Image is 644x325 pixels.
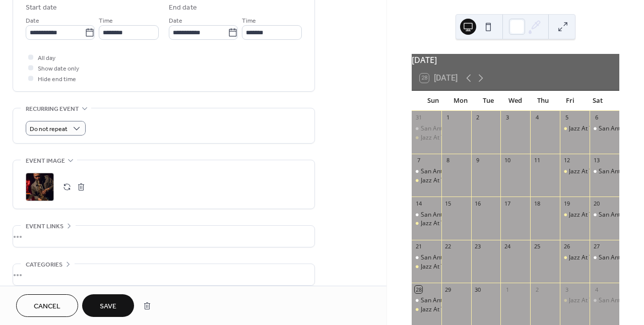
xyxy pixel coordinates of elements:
[569,124,625,133] div: Jazz At The Odyssey
[421,211,557,219] div: San Antonio Winery presents.....[PERSON_NAME]
[560,253,590,262] div: Jazz At The Odyssey
[242,16,256,26] span: Time
[474,286,482,293] div: 30
[412,176,441,185] div: Jazz At The Odyssey
[26,259,62,270] span: Categories
[556,91,584,111] div: Fri
[412,167,441,176] div: San Antonio Winery presents.....Larry O Williams
[421,305,477,314] div: Jazz At The Odyssey
[412,134,441,142] div: Jazz At The Odyssey
[590,167,619,176] div: San Antonio Winery presents.....Larry O Williams
[590,124,619,133] div: San Antonio Winery presents.....Larry O Williams
[30,123,68,135] span: Do not repeat
[34,301,60,312] span: Cancel
[563,200,570,207] div: 19
[412,263,441,271] div: Jazz At The Odyssey
[474,157,482,164] div: 9
[421,176,477,185] div: Jazz At The Odyssey
[444,157,452,164] div: 8
[593,243,600,250] div: 27
[474,114,482,121] div: 2
[560,167,590,176] div: Jazz At The Odyssey
[590,253,619,262] div: San Antonio Winery presents.....Larry O Williams
[415,243,422,250] div: 21
[38,74,76,85] span: Hide end time
[533,243,541,250] div: 25
[474,91,501,111] div: Tue
[412,54,619,66] div: [DATE]
[421,134,477,142] div: Jazz At The Odyssey
[26,173,54,201] div: ;
[569,296,625,305] div: Jazz At The Odyssey
[412,296,441,305] div: San Antonio Winery presents.....Larry O Williams
[560,296,590,305] div: Jazz At The Odyssey
[593,286,600,293] div: 4
[16,294,78,317] button: Cancel
[563,114,570,121] div: 5
[38,63,79,74] span: Show date only
[420,91,447,111] div: Sun
[593,114,600,121] div: 6
[415,286,422,293] div: 28
[412,253,441,262] div: San Antonio Winery presents.....Larry O Williams
[560,211,590,219] div: Jazz At The Odyssey
[569,253,625,262] div: Jazz At The Odyssey
[444,114,452,121] div: 1
[593,157,600,164] div: 13
[13,226,314,247] div: •••
[38,53,55,63] span: All day
[502,91,529,111] div: Wed
[169,3,197,13] div: End date
[533,157,541,164] div: 11
[529,91,556,111] div: Thu
[421,296,557,305] div: San Antonio Winery presents.....[PERSON_NAME]
[421,167,557,176] div: San Antonio Winery presents.....[PERSON_NAME]
[13,264,314,285] div: •••
[447,91,474,111] div: Mon
[421,219,477,228] div: Jazz At The Odyssey
[563,157,570,164] div: 12
[26,156,65,166] span: Event image
[412,124,441,133] div: San Antonio Winery presents.....Larry O Williams
[533,200,541,207] div: 18
[563,286,570,293] div: 3
[474,200,482,207] div: 16
[593,200,600,207] div: 20
[560,124,590,133] div: Jazz At The Odyssey
[26,3,57,13] div: Start date
[569,211,625,219] div: Jazz At The Odyssey
[569,167,625,176] div: Jazz At The Odyssey
[421,253,557,262] div: San Antonio Winery presents.....[PERSON_NAME]
[100,301,116,312] span: Save
[415,157,422,164] div: 7
[503,157,511,164] div: 10
[474,243,482,250] div: 23
[26,16,39,26] span: Date
[26,221,63,232] span: Event links
[82,294,134,317] button: Save
[99,16,113,26] span: Time
[415,114,422,121] div: 31
[563,243,570,250] div: 26
[533,286,541,293] div: 2
[503,114,511,121] div: 3
[26,104,79,114] span: Recurring event
[590,211,619,219] div: San Antonio Winery presents.....Larry O Williams
[169,16,182,26] span: Date
[412,211,441,219] div: San Antonio Winery presents.....Larry O Williams
[533,114,541,121] div: 4
[503,286,511,293] div: 1
[444,200,452,207] div: 15
[444,243,452,250] div: 22
[412,219,441,228] div: Jazz At The Odyssey
[503,200,511,207] div: 17
[412,305,441,314] div: Jazz At The Odyssey
[421,124,557,133] div: San Antonio Winery presents.....[PERSON_NAME]
[444,286,452,293] div: 29
[421,263,477,271] div: Jazz At The Odyssey
[590,296,619,305] div: San Antonio Winery presents.....Larry O Williams
[503,243,511,250] div: 24
[584,91,611,111] div: Sat
[415,200,422,207] div: 14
